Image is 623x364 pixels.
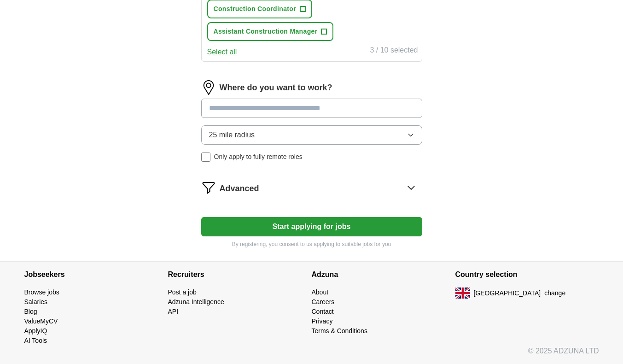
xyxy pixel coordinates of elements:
span: Advanced [220,182,259,195]
button: Select all [207,47,237,58]
a: Terms & Conditions [312,327,367,335]
span: Only apply to fully remote roles [214,152,303,162]
a: Contact [312,308,334,315]
a: About [312,288,329,296]
a: API [168,308,179,315]
a: Privacy [312,317,333,325]
img: UK flag [455,288,470,299]
div: 3 / 10 selected [370,45,418,58]
img: location.png [201,80,216,95]
span: Assistant Construction Manager [214,27,318,36]
span: Construction Coordinator [214,4,297,14]
a: Salaries [24,298,48,305]
button: Assistant Construction Manager [207,22,334,41]
a: AI Tools [24,337,47,344]
button: 25 mile radius [201,125,422,145]
img: filter [201,180,216,195]
a: Blog [24,308,37,315]
a: ApplyIQ [24,327,47,335]
span: 25 mile radius [209,129,255,141]
a: Browse jobs [24,288,59,296]
a: Post a job [168,288,197,296]
h4: Country selection [455,262,599,288]
span: [GEOGRAPHIC_DATA] [474,288,541,298]
a: ValueMyCV [24,317,58,325]
button: Start applying for jobs [201,217,422,236]
input: Only apply to fully remote roles [201,153,210,162]
label: Where do you want to work? [220,82,332,94]
p: By registering, you consent to us applying to suitable jobs for you [201,240,422,248]
button: change [544,288,565,298]
div: © 2025 ADZUNA LTD [17,346,606,364]
a: Careers [312,298,335,305]
a: Adzuna Intelligence [168,298,224,305]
